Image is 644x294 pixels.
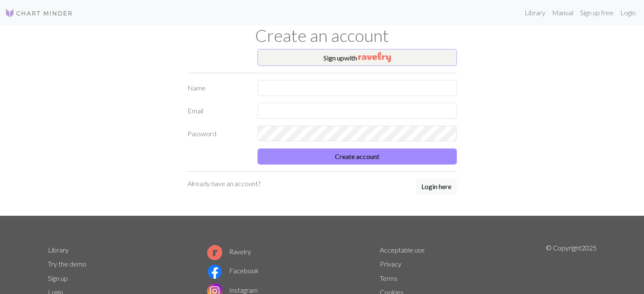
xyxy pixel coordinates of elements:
button: Sign upwith [257,49,457,66]
a: Try the demo [48,260,86,268]
label: Password [182,126,252,142]
a: Privacy [380,260,401,268]
a: Sign up free [577,4,617,21]
a: Login here [416,179,457,195]
label: Email [182,103,252,119]
img: Facebook logo [207,264,222,279]
a: Manual [549,4,577,21]
h1: Create an account [43,25,602,46]
a: Sign up [48,274,68,282]
a: Ravelry [207,247,251,256]
a: Library [48,246,69,254]
button: Login here [416,179,457,195]
a: Terms [380,274,398,282]
img: Ravelry logo [207,245,222,260]
button: Create account [257,148,457,165]
label: Name [182,80,252,96]
p: Already have an account? [188,179,260,189]
img: Ravelry [358,52,391,62]
a: Acceptable use [380,246,425,254]
a: Login [617,4,639,21]
a: Library [521,4,549,21]
a: Facebook [207,267,259,275]
img: Logo [5,8,73,18]
a: Instagram [207,286,258,294]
